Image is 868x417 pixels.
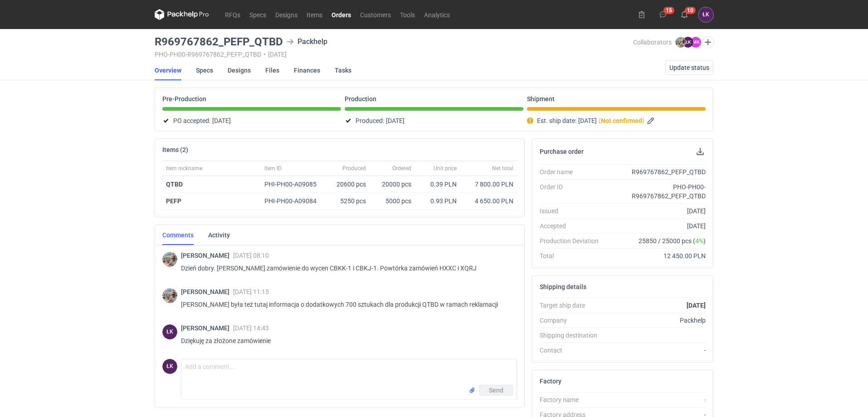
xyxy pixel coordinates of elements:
[162,146,188,153] h2: Items (2)
[419,180,457,189] div: 0.39 PLN
[601,117,642,124] strong: Not confirmed
[633,39,672,46] span: Collaborators
[155,60,181,80] a: Overview
[540,331,606,340] div: Shipping destination
[162,225,194,245] a: Comments
[233,288,269,295] span: [DATE] 11:15
[677,7,692,22] button: 10
[606,206,706,216] div: [DATE]
[233,324,269,332] span: [DATE] 14:43
[540,221,606,231] div: Accepted
[540,236,606,245] div: Production Deviation
[264,196,325,206] div: PHI-PH00-A09084
[162,324,177,339] figcaption: ŁK
[540,167,606,177] div: Order name
[669,64,709,71] span: Update status
[489,387,503,393] span: Send
[342,165,366,172] span: Produced
[606,395,706,404] div: -
[155,36,283,47] h3: R969767862_PEFP_QTBD
[690,37,701,48] figcaption: MK
[327,9,356,20] a: Orders
[166,197,181,205] strong: PEFP
[370,176,415,193] div: 20000 pcs
[155,9,209,20] svg: Packhelp Pro
[606,167,706,177] div: R969767862_PEFP_QTBD
[162,252,177,267] img: Michał Palasek
[294,60,320,80] a: Finances
[335,60,351,80] a: Tasks
[606,182,706,201] div: PHO-PH00-R969767862_PEFP_QTBD
[695,146,706,157] button: Download PO
[606,221,706,231] div: [DATE]
[265,60,279,80] a: Files
[698,7,713,22] div: Łukasz Kowalski
[181,335,510,346] p: Dziękuję za złożone zamówienie
[492,165,513,172] span: Net total
[162,288,177,303] img: Michał Palasek
[683,37,693,48] figcaption: ŁK
[263,51,266,58] span: •
[392,165,411,172] span: Ordered
[181,263,510,274] p: Dzień dobry. [PERSON_NAME] zamówienie do wycen CBKK-1 i CBKJ-1. Powtórka zamówień HXXC i XQRJ
[540,395,606,404] div: Factory name
[698,7,713,22] button: ŁK
[181,299,510,310] p: [PERSON_NAME] była też tutaj informacja o dodatkowych 700 sztukach dla produkcji QTBD w ramach re...
[345,115,523,126] div: Produced:
[162,115,341,126] div: PO accepted:
[540,206,606,216] div: Issued
[599,117,601,124] em: (
[228,60,251,80] a: Designs
[675,37,686,48] img: Michał Palasek
[464,180,513,189] div: 7 800.00 PLN
[395,9,419,20] a: Tools
[155,51,633,58] div: PHO-PH00-R969767862_PEFP_QTBD [DATE]
[419,196,457,206] div: 0.93 PLN
[527,115,706,126] div: Est. ship date:
[345,95,376,103] p: Production
[208,225,230,245] a: Activity
[578,115,597,126] span: [DATE]
[220,9,245,20] a: RFQs
[642,117,644,124] em: )
[162,359,177,374] figcaption: ŁK
[606,251,706,260] div: 12 450.00 PLN
[646,115,657,126] button: Edit estimated shipping date
[196,60,213,80] a: Specs
[527,95,555,103] p: Shipment
[264,165,282,172] span: Item ID
[702,36,714,48] button: Edit collaborators
[245,9,271,20] a: Specs
[540,316,606,325] div: Company
[464,196,513,206] div: 4 650.00 PLN
[386,115,405,126] span: [DATE]
[639,236,706,245] span: 25850 / 25000 pcs ( )
[665,60,713,75] button: Update status
[166,165,202,172] span: Item nickname
[479,385,513,396] button: Send
[540,283,586,290] h2: Shipping details
[329,176,370,193] div: 20600 pcs
[540,346,606,355] div: Contact
[356,9,395,20] a: Customers
[162,95,206,103] p: Pre-Production
[212,115,231,126] span: [DATE]
[606,316,706,325] div: Packhelp
[370,193,415,210] div: 5000 pcs
[540,251,606,260] div: Total
[687,302,706,309] strong: [DATE]
[540,182,606,201] div: Order ID
[606,346,706,355] div: -
[162,324,177,339] div: Łukasz Kowalski
[540,148,584,155] h2: Purchase order
[419,9,454,20] a: Analytics
[166,181,183,188] strong: QTBD
[287,36,327,47] div: Packhelp
[302,9,327,20] a: Items
[264,180,325,189] div: PHI-PH00-A09085
[181,324,233,332] span: [PERSON_NAME]
[434,165,457,172] span: Unit price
